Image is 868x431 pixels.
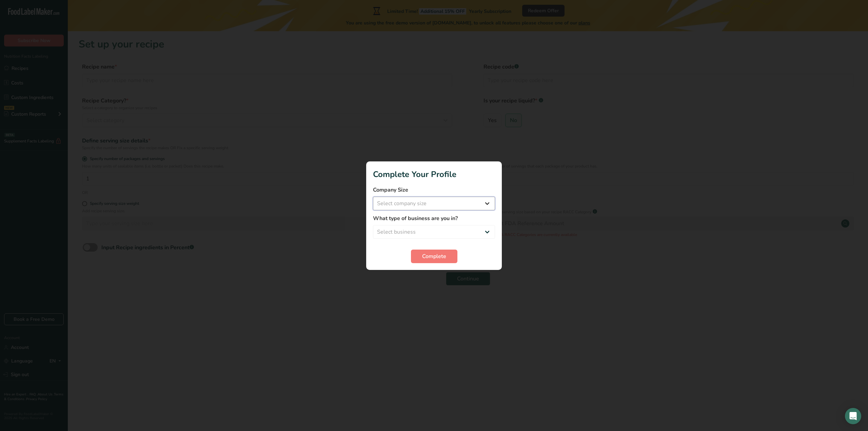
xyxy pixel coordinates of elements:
h1: Complete Your Profile [373,168,495,180]
label: What type of business are you in? [373,214,495,222]
button: Complete [411,250,457,263]
label: Company Size [373,186,495,194]
div: Open Intercom Messenger [845,408,861,424]
span: Complete [422,252,446,260]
